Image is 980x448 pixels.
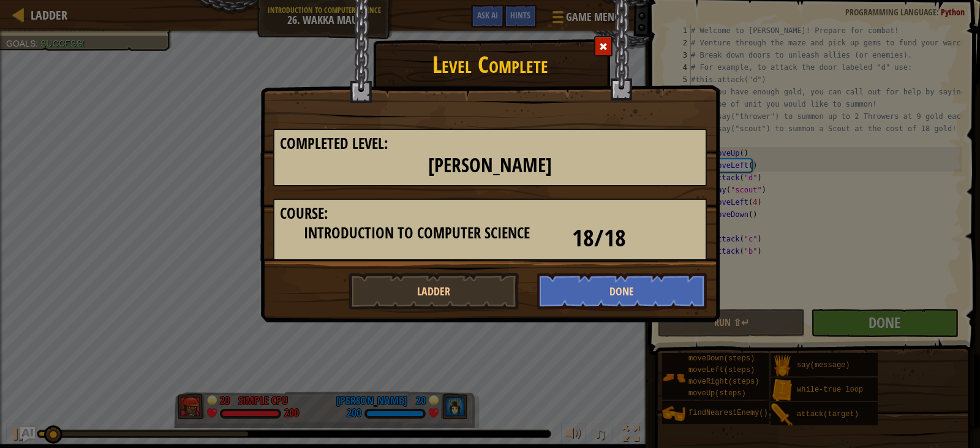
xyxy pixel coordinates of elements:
[572,221,626,254] span: 18/18
[280,225,554,241] h3: Introduction to Computer Science
[537,273,707,309] button: Done
[280,205,700,222] h3: Course:
[349,273,519,309] button: Ladder
[280,135,700,152] h3: Completed Level:
[261,45,719,77] h1: Level Complete
[280,155,700,177] h2: [PERSON_NAME]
